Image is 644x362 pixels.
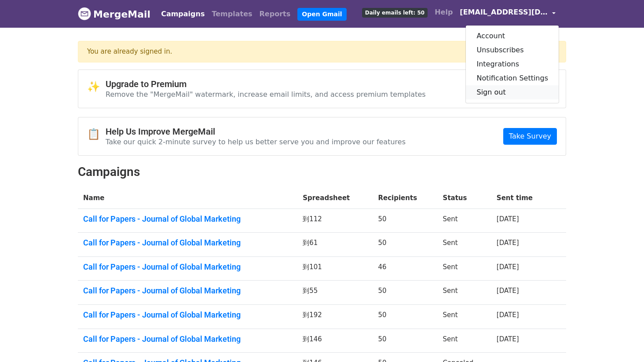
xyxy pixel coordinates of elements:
[497,287,519,295] a: [DATE]
[208,5,256,23] a: Templates
[497,263,519,271] a: [DATE]
[497,215,519,223] a: [DATE]
[297,329,373,353] td: 到146
[466,29,559,43] a: Account
[106,90,426,99] p: Remove the "MergeMail" watermark, increase email limits, and access premium templates
[438,329,491,353] td: Sent
[466,85,559,99] a: Sign out
[373,233,437,257] td: 50
[359,4,431,21] a: Daily emails left: 50
[87,80,106,93] span: ✨
[466,43,559,57] a: Unsubscribes
[497,335,519,343] a: [DATE]
[297,256,373,281] td: 到101
[297,8,346,21] a: Open Gmail
[297,233,373,257] td: 到61
[600,320,644,362] iframe: Chat Widget
[373,304,437,329] td: 50
[87,128,106,141] span: 📋
[491,188,553,208] th: Sent time
[431,4,456,21] a: Help
[438,281,491,305] td: Sent
[297,188,373,208] th: Spreadsheet
[83,286,292,296] a: Call for Papers - Journal of Global Marketing
[87,47,548,57] div: You are already signed in.
[78,7,91,20] img: MergeMail logo
[83,262,292,272] a: Call for Papers - Journal of Global Marketing
[373,188,437,208] th: Recipients
[297,281,373,305] td: 到55
[497,239,519,247] a: [DATE]
[497,311,519,319] a: [DATE]
[456,4,559,24] a: [EMAIL_ADDRESS][DOMAIN_NAME]
[438,256,491,281] td: Sent
[373,256,437,281] td: 46
[106,126,406,137] h4: Help Us Improve MergeMail
[256,5,294,23] a: Reports
[503,128,557,145] a: Take Survey
[466,71,559,85] a: Notification Settings
[297,208,373,233] td: 到112
[106,137,406,146] p: Take our quick 2-minute survey to help us better serve you and improve our features
[78,5,150,23] a: MergeMail
[78,165,566,179] h2: Campaigns
[465,25,559,103] div: [EMAIL_ADDRESS][DOMAIN_NAME]
[373,281,437,305] td: 50
[466,57,559,71] a: Integrations
[373,208,437,233] td: 50
[83,310,292,320] a: Call for Papers - Journal of Global Marketing
[438,304,491,329] td: Sent
[83,214,292,224] a: Call for Papers - Journal of Global Marketing
[362,8,428,18] span: Daily emails left: 50
[438,208,491,233] td: Sent
[297,304,373,329] td: 到192
[460,7,548,18] span: [EMAIL_ADDRESS][DOMAIN_NAME]
[106,79,426,89] h4: Upgrade to Premium
[78,188,297,208] th: Name
[83,238,292,248] a: Call for Papers - Journal of Global Marketing
[83,334,292,344] a: Call for Papers - Journal of Global Marketing
[373,329,437,353] td: 50
[438,233,491,257] td: Sent
[157,5,208,23] a: Campaigns
[438,188,491,208] th: Status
